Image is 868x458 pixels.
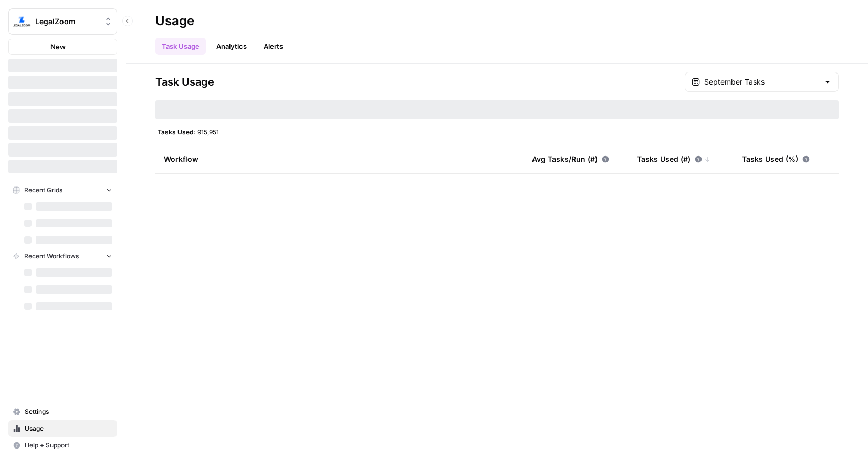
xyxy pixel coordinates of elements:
span: Settings [25,407,112,417]
span: Task Usage [155,75,214,89]
span: New [50,41,66,52]
button: Recent Workflows [8,248,117,264]
a: Task Usage [155,38,206,55]
button: Workspace: LegalZoom [8,8,117,35]
img: LegalZoom Logo [12,12,31,31]
span: Tasks Used: [158,128,195,136]
button: New [8,39,117,55]
a: Usage [8,420,117,437]
button: Help + Support [8,437,117,454]
span: Help + Support [25,441,112,450]
span: Usage [25,424,112,433]
input: September Tasks [704,77,819,87]
span: 915,951 [197,128,219,136]
div: Avg Tasks/Run (#) [532,144,609,173]
span: LegalZoom [35,16,99,27]
div: Tasks Used (#) [637,144,710,173]
div: Workflow [164,144,515,173]
div: Usage [155,13,194,29]
a: Settings [8,403,117,420]
a: Analytics [210,38,253,55]
span: Recent Grids [24,185,62,195]
span: Recent Workflows [24,252,79,261]
a: Alerts [257,38,289,55]
button: Recent Grids [8,182,117,198]
div: Tasks Used (%) [742,144,810,173]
